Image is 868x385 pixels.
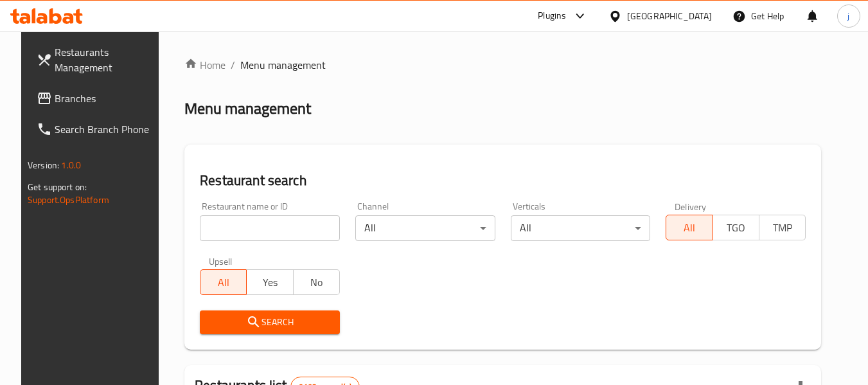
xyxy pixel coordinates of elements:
[26,83,166,114] a: Branches
[718,219,754,237] span: TGO
[252,273,288,292] span: Yes
[209,256,233,265] label: Upsell
[765,219,801,237] span: TMP
[206,273,242,292] span: All
[231,57,235,73] li: /
[246,269,293,295] button: Yes
[627,9,712,23] div: [GEOGRAPHIC_DATA]
[200,171,806,190] h2: Restaurant search
[671,219,707,237] span: All
[55,121,156,137] span: Search Branch Phone
[26,114,166,145] a: Search Branch Phone
[355,215,495,241] div: All
[28,157,59,174] span: Version:
[666,215,713,240] button: All
[210,314,330,330] span: Search
[200,269,247,295] button: All
[200,310,340,334] button: Search
[675,202,707,211] label: Delivery
[26,37,166,83] a: Restaurants Management
[538,8,566,24] div: Plugins
[61,157,81,174] span: 1.0.0
[55,91,156,106] span: Branches
[28,192,109,208] a: Support.OpsPlatform
[184,57,821,73] nav: breadcrumb
[847,9,849,23] span: j
[55,44,156,75] span: Restaurants Management
[200,215,340,241] input: Search for restaurant name or ID..
[293,269,340,295] button: No
[28,179,87,195] span: Get support on:
[713,215,759,240] button: TGO
[184,98,311,119] h2: Menu management
[240,57,326,73] span: Menu management
[511,215,651,241] div: All
[184,57,226,73] a: Home
[299,273,335,292] span: No
[759,215,806,240] button: TMP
